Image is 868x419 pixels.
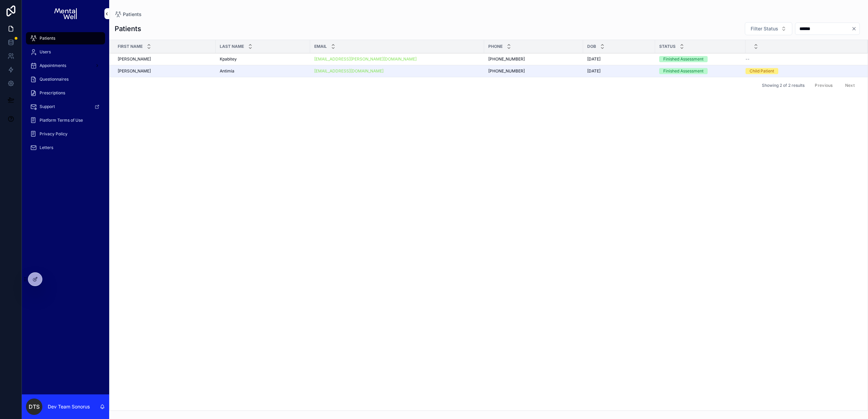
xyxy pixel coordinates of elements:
span: Users [40,49,51,55]
span: Patients [123,11,142,18]
a: [PERSON_NAME] [118,68,212,74]
span: Platform Terms of Use [40,118,83,123]
a: Kpabitey [220,56,306,62]
a: [PHONE_NUMBER] [488,56,579,62]
a: Finished Assessment [659,56,741,62]
a: Antimia [220,68,306,74]
a: Finished Assessment [659,68,741,74]
a: [PHONE_NUMBER] [488,68,579,74]
span: DTS [29,403,40,411]
a: Letters [26,141,105,154]
span: First Name [118,44,143,49]
a: Support [26,100,105,113]
span: Last Name [220,44,244,49]
span: Status [659,44,676,49]
a: [EMAIL_ADDRESS][PERSON_NAME][DOMAIN_NAME] [314,56,480,62]
span: Email [314,44,327,49]
span: Questionnaires [40,77,69,82]
span: Showing 2 of 2 results [762,83,805,88]
a: [EMAIL_ADDRESS][DOMAIN_NAME] [314,68,384,74]
p: Dev Team Sonorus [48,403,90,410]
a: [DATE] [587,68,651,74]
div: scrollable content [22,27,109,163]
button: Select Button [745,22,792,35]
span: [PHONE_NUMBER] [488,68,525,74]
span: [PERSON_NAME] [118,68,151,74]
span: DOB [587,44,596,49]
span: Filter Status [751,25,778,32]
span: Privacy Policy [40,131,68,137]
button: Clear [851,26,859,31]
a: Child Patient [746,68,859,74]
span: Appointments [40,63,66,68]
a: [EMAIL_ADDRESS][PERSON_NAME][DOMAIN_NAME] [314,56,417,62]
a: Questionnaires [26,73,105,85]
span: [DATE] [587,56,601,62]
a: [EMAIL_ADDRESS][DOMAIN_NAME] [314,68,480,74]
div: Finished Assessment [663,56,704,62]
div: Finished Assessment [663,68,704,74]
a: Users [26,46,105,58]
span: Prescriptions [40,90,65,96]
a: Prescriptions [26,87,105,99]
span: -- [746,56,750,62]
span: Letters [40,145,53,150]
span: [PERSON_NAME] [118,56,151,62]
a: Appointments [26,59,105,72]
span: Antimia [220,68,234,74]
span: [DATE] [587,68,601,74]
a: Platform Terms of Use [26,114,105,126]
span: Patients [40,36,55,41]
h1: Patients [115,24,141,33]
span: Kpabitey [220,56,237,62]
img: App logo [54,8,76,19]
span: Support [40,104,55,109]
a: Privacy Policy [26,128,105,140]
div: Child Patient [750,68,774,74]
a: [PERSON_NAME] [118,56,212,62]
a: -- [746,56,859,62]
a: [DATE] [587,56,651,62]
span: Phone [488,44,503,49]
span: [PHONE_NUMBER] [488,56,525,62]
a: Patients [115,11,142,18]
a: Patients [26,32,105,44]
